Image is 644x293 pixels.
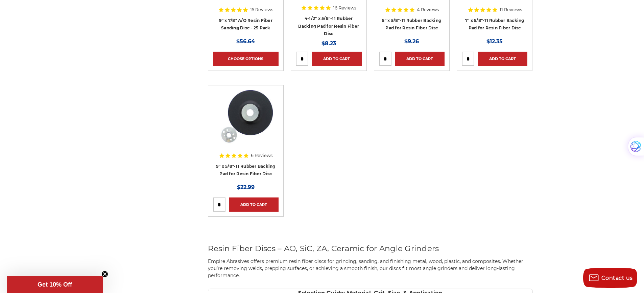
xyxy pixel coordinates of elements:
[213,52,279,66] a: Choose Options
[251,153,272,158] span: 6 Reviews
[101,271,108,277] button: Close teaser
[213,90,279,156] a: 9" Resin Fiber Rubber Backing Pad 5/8-11 nut
[216,164,276,177] a: 9" x 5/8"-11 Rubber Backing Pad for Resin Fiber Disc
[236,38,255,45] span: $56.64
[583,268,637,288] button: Contact us
[229,197,279,212] a: Add to Cart
[7,276,103,293] div: Get 10% OffClose teaser
[404,38,419,45] span: $9.26
[395,52,445,66] a: Add to Cart
[486,38,503,45] span: $12.35
[333,6,356,10] span: 16 Reviews
[601,275,633,281] span: Contact us
[478,52,527,66] a: Add to Cart
[382,18,441,31] a: 5" x 5/8"-11 Rubber Backing Pad for Resin Fiber Disc
[208,244,439,253] span: Resin Fiber Discs – AO, SiC, ZA, Ceramic for Angle Grinders
[219,18,272,31] a: 9" x 7/8" A/O Resin Fiber Sanding Disc - 25 Pack
[465,18,524,31] a: 7" x 5/8"-11 Rubber Backing Pad for Resin Fiber Disc
[237,184,255,190] span: $22.99
[417,7,439,12] span: 4 Reviews
[38,281,72,288] span: Get 10% Off
[219,90,273,144] img: 9" Resin Fiber Rubber Backing Pad 5/8-11 nut
[321,40,336,47] span: $8.23
[500,7,522,12] span: 11 Reviews
[208,258,523,278] span: Empire Abrasives offers premium resin fiber discs for grinding, sanding, and finishing metal, woo...
[250,7,273,12] span: 15 Reviews
[312,52,361,66] a: Add to Cart
[298,16,359,36] a: 4-1/2" x 5/8"-11 Rubber Backing Pad for Resin Fiber Disc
